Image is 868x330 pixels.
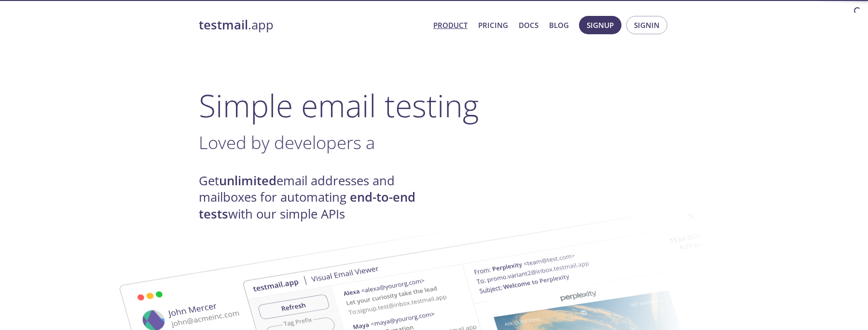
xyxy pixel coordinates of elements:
[519,19,538,31] a: Docs
[626,16,667,34] button: Signin
[478,19,508,31] a: Pricing
[634,19,660,31] span: Signin
[199,17,426,33] a: testmail.app
[587,19,614,31] span: Signup
[199,87,670,124] h1: Simple email testing
[199,16,248,33] strong: testmail
[219,172,276,189] strong: unlimited
[579,16,621,34] button: Signup
[433,19,468,31] a: Product
[199,189,415,222] strong: end-to-end tests
[199,130,375,154] span: Loved by developers a
[549,19,569,31] a: Blog
[199,173,434,222] h4: Get email addresses and mailboxes for automating with our simple APIs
